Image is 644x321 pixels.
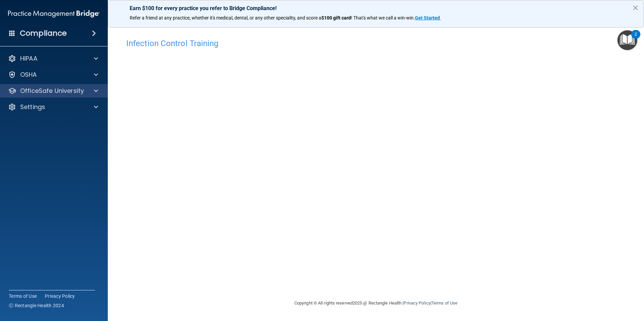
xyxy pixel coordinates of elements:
[8,103,98,111] a: Settings
[130,5,622,11] p: Earn $100 for every practice you refer to Bridge Compliance!
[20,71,37,79] p: OSHA
[253,292,499,314] div: Copyright © All rights reserved 2025 @ Rectangle Health | |
[632,2,639,13] button: Close
[20,55,37,63] p: HIPAA
[415,15,440,21] strong: Get Started
[126,51,463,258] iframe: infection-control-training
[9,293,37,299] a: Terms of Use
[617,30,637,50] button: Open Resource Center, 2 new notifications
[8,7,100,21] img: PMB logo
[20,87,84,95] p: OfficeSafe University
[635,34,637,43] div: 2
[126,39,625,48] h4: Infection Control Training
[415,15,441,21] a: Get Started
[9,302,64,309] span: Ⓒ Rectangle Health 2024
[351,15,415,21] span: ! That's what we call a win-win.
[8,87,98,95] a: OfficeSafe University
[45,293,75,299] a: Privacy Policy
[20,103,45,111] p: Settings
[8,55,98,63] a: HIPAA
[20,29,67,38] h4: Compliance
[404,300,430,306] a: Privacy Policy
[8,71,98,79] a: OSHA
[130,15,321,21] span: Refer a friend at any practice, whether it's medical, dental, or any other speciality, and score a
[321,15,351,21] strong: $100 gift card
[431,300,457,306] a: Terms of Use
